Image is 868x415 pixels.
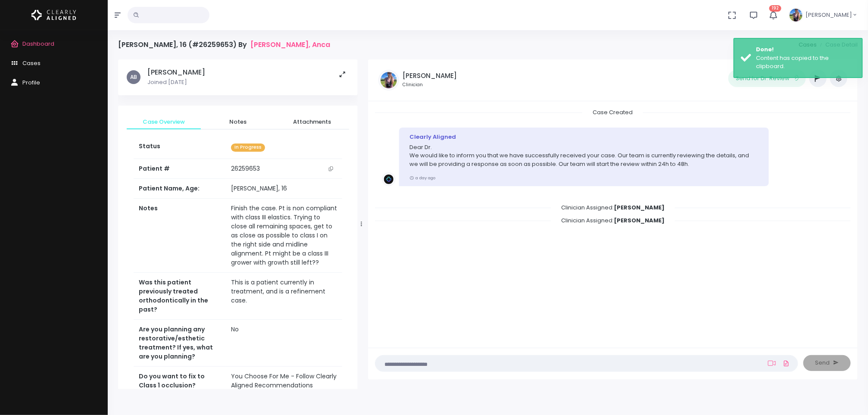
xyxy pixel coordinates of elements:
[728,70,806,87] button: Send for Dr. Review
[147,68,205,77] h5: [PERSON_NAME]
[208,118,268,126] span: Notes
[226,199,342,273] td: Finish the case. Pt is non compliant with class III elastics. Trying to close all remaining space...
[31,6,76,24] img: Logo Horizontal
[788,7,804,23] img: Header Avatar
[756,54,856,71] div: Content has copied to the clipboard.
[769,5,781,12] span: 192
[806,11,852,19] span: [PERSON_NAME]
[375,108,851,339] div: scrollable content
[403,81,457,88] small: Clinician
[282,118,342,126] span: Attachments
[118,59,358,389] div: scrollable content
[147,78,205,87] p: Joined [DATE]
[134,320,226,367] th: Are you planning any restorative/esthetic treatment? If yes, what are you planning?
[403,72,457,80] h5: [PERSON_NAME]
[134,199,226,273] th: Notes
[551,201,675,214] span: Clinician Assigned:
[614,216,665,225] b: [PERSON_NAME]
[134,367,226,396] th: Do you want to fix to Class 1 occlusion?
[118,41,330,49] h4: [PERSON_NAME], 16 (#26259653) By
[134,159,226,179] th: Patient #
[22,40,54,48] span: Dashboard
[22,59,41,67] span: Cases
[127,70,141,84] span: AB
[226,320,342,367] td: No
[409,175,435,181] small: a day ago
[226,367,342,396] td: You Choose For Me - Follow Clearly Aligned Recommendations
[231,144,265,152] span: In Progress
[134,118,194,126] span: Case Overview
[226,159,342,179] td: 26259653
[551,214,675,227] span: Clinician Assigned:
[409,143,759,168] p: Dear Dr. We would like to inform you that we have successfully received your case. Our team is cu...
[22,78,40,87] span: Profile
[781,356,791,371] a: Add Files
[134,179,226,199] th: Patient Name, Age:
[226,179,342,199] td: [PERSON_NAME], 16
[756,45,856,54] div: Done!
[134,137,226,159] th: Status
[250,41,330,49] a: [PERSON_NAME], Anca
[582,106,643,119] span: Case Created
[409,133,759,141] div: Clearly Aligned
[134,273,226,320] th: Was this patient previously treated orthodontically in the past?
[226,273,342,320] td: This is a patient currently in treatment, and is a refinement case.
[766,360,777,367] a: Add Loom Video
[614,203,665,212] b: [PERSON_NAME]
